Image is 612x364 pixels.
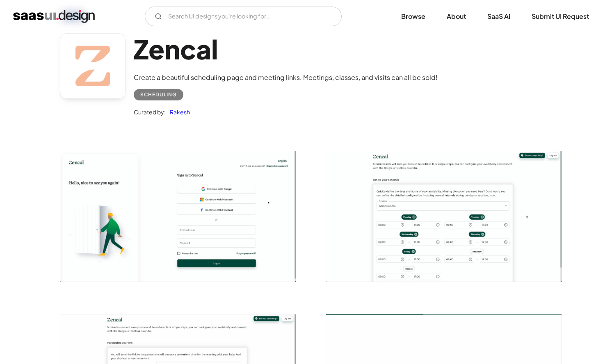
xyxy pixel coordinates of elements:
input: Search UI designs you're looking for... [145,7,342,26]
img: 643e46c3c451833b3f58a181_Zencal%20-%20Setup%20schedule.png [326,151,562,281]
form: Email Form [145,7,342,26]
img: 643e46c38d1560301a0feb24_Zencal%20-%20sign%20in%20page.png [60,151,296,281]
a: SaaS Ai [477,7,520,25]
a: open lightbox [60,151,296,281]
div: Scheduling [140,90,177,100]
a: Rakesh [166,107,190,117]
div: Create a beautiful scheduling page and meeting links. Meetings, classes, and visits can all be sold! [134,73,438,82]
h1: Zencal [134,33,438,65]
a: open lightbox [326,151,562,281]
a: Submit UI Request [522,7,599,25]
div: Curated by: [134,107,166,117]
a: Browse [391,7,435,25]
a: home [13,10,95,23]
a: About [437,7,476,25]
